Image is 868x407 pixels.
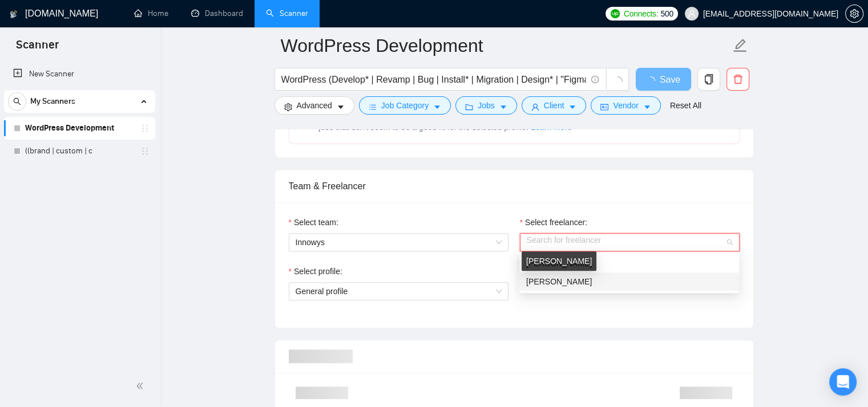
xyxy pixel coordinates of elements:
[688,10,696,18] span: user
[337,103,345,111] span: caret-down
[522,251,596,271] div: [PERSON_NAME]
[297,99,332,112] span: Advanced
[10,5,18,23] img: logo
[520,216,587,229] label: Select freelancer:
[359,96,451,115] button: barsJob Categorycaret-down
[296,234,502,251] span: Innowys
[646,76,660,86] span: loading
[636,68,691,91] button: Save
[612,76,623,87] span: loading
[624,7,658,20] span: Connects:
[284,103,292,111] span: setting
[727,74,749,84] span: delete
[613,99,638,112] span: Vendor
[13,63,146,86] a: New Scanner
[845,5,863,23] button: setting
[266,9,308,18] a: searchScanner
[7,36,68,60] span: Scanner
[381,99,429,112] span: Job Category
[660,72,680,87] span: Save
[8,92,26,111] button: search
[643,103,651,111] span: caret-down
[281,72,586,87] input: Search Freelance Jobs...
[25,140,134,162] a: ((brand | custom | c
[134,9,168,18] a: homeHome
[531,103,539,111] span: user
[591,76,599,83] span: info-circle
[455,96,517,115] button: folderJobscaret-down
[568,103,576,111] span: caret-down
[9,97,26,105] span: search
[544,99,564,112] span: Client
[670,99,701,112] a: Reset All
[522,96,587,115] button: userClientcaret-down
[369,103,377,111] span: bars
[25,117,134,140] a: WordPress Development
[465,103,473,111] span: folder
[527,234,725,251] input: Select freelancer:
[499,103,507,111] span: caret-down
[296,287,348,296] span: General profile
[520,251,740,264] div: Please enter Select freelancer:
[660,7,673,20] span: 500
[600,103,608,111] span: idcard
[478,99,495,112] span: Jobs
[733,38,748,53] span: edit
[433,103,441,111] span: caret-down
[289,170,740,202] div: Team & Freelancer
[281,31,730,60] input: Scanner name...
[319,99,596,132] span: Extends Sardor AI by learning from your feedback and automatically qualifying jobs. The expected ...
[697,68,720,91] button: copy
[829,368,857,396] div: Open Intercom Messenger
[846,9,863,18] span: setting
[191,9,243,18] a: dashboardDashboard
[4,90,155,162] li: My Scanners
[274,96,354,115] button: settingAdvancedcaret-down
[294,265,342,278] span: Select profile:
[726,68,749,91] button: delete
[611,9,620,18] img: upwork-logo.png
[140,124,150,133] span: holder
[30,90,75,113] span: My Scanners
[140,146,150,156] span: holder
[4,63,155,86] li: New Scanner
[698,74,720,84] span: copy
[289,216,338,229] label: Select team:
[591,96,660,115] button: idcardVendorcaret-down
[526,277,592,286] span: [PERSON_NAME]
[845,9,863,18] a: setting
[136,380,147,392] span: double-left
